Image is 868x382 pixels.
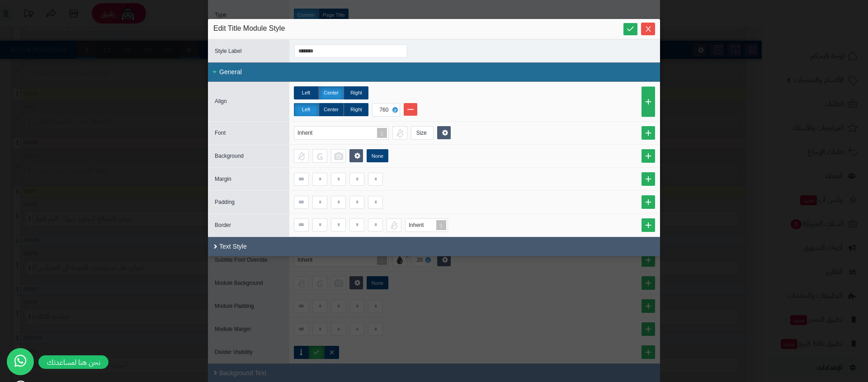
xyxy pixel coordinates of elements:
label: Right [344,86,368,99]
span: Style Label [215,48,241,54]
span: Padding [215,199,235,205]
label: Left [294,86,319,99]
span: Edit Title Module Style [213,24,285,34]
span: Background [215,153,244,159]
label: Center [319,86,344,99]
span: Margin [215,176,231,182]
span: Align [215,98,227,104]
div: Inherit [297,127,321,139]
div: Text Style [208,237,660,256]
span: Font [215,130,226,136]
label: Left [294,103,319,116]
button: Close [641,23,655,35]
label: Right [344,103,368,116]
span: Inherit [409,222,424,228]
div: 760 [375,104,395,116]
div: General [208,62,660,82]
label: Center [319,103,344,116]
span: Border [215,222,231,228]
div: Size [411,127,432,139]
label: None [367,149,388,162]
